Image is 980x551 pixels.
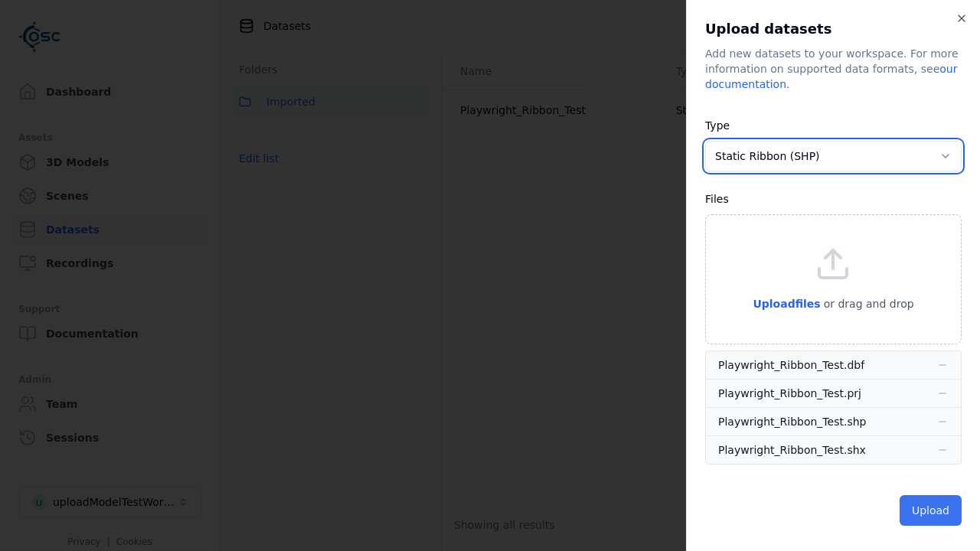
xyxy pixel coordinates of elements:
[718,414,866,429] div: Playwright_Ribbon_Test.shp
[718,442,866,458] div: Playwright_Ribbon_Test.shx
[705,193,729,205] label: Files
[705,18,962,40] h2: Upload datasets
[718,357,864,373] div: Playwright_Ribbon_Test.dbf
[753,298,820,310] span: Upload files
[900,495,962,526] button: Upload
[718,386,861,401] div: Playwright_Ribbon_Test.prj
[821,295,914,313] p: or drag and drop
[705,119,730,132] label: Type
[705,46,962,92] div: Add new datasets to your workspace. For more information on supported data formats, see .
